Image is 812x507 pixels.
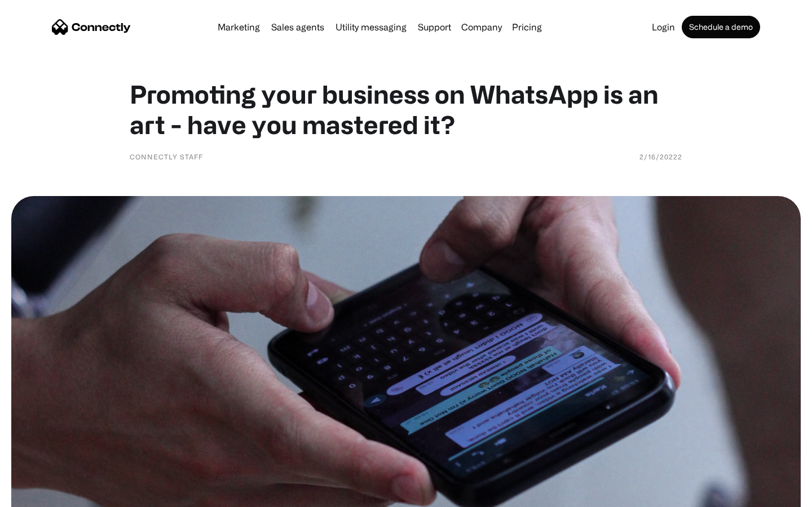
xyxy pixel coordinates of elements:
a: Support [413,23,456,32]
a: Sales agents [267,23,329,32]
div: Connectly Staff [130,151,203,162]
a: Schedule a demo [682,16,760,38]
div: 2/16/20222 [639,151,682,162]
a: Marketing [213,23,264,32]
a: Login [647,23,679,32]
ul: Language list [23,487,68,503]
a: Utility messaging [331,23,411,32]
div: Company [461,19,502,35]
h1: Promoting your business on WhatsApp is an art - have you mastered it? [130,79,682,140]
a: Pricing [507,23,546,32]
aside: Language selected: English [11,487,68,503]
